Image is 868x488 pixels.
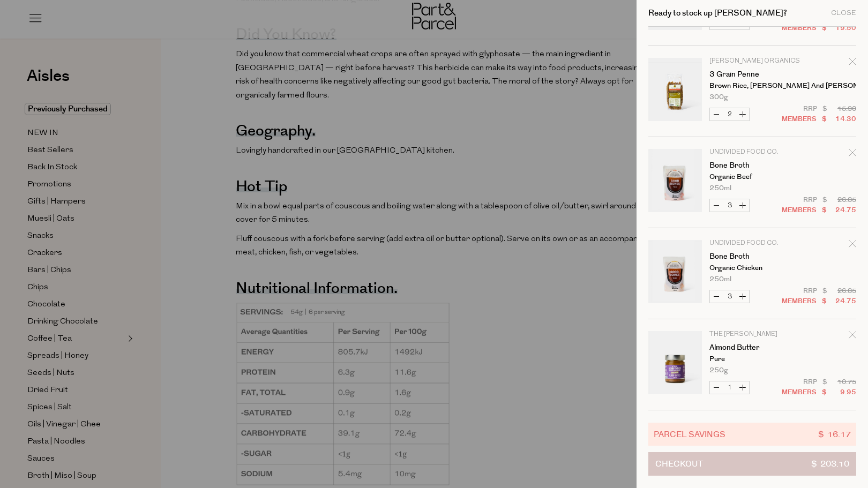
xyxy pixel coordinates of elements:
[709,162,792,169] a: Bone Broth
[709,331,792,337] p: The [PERSON_NAME]
[709,356,792,363] p: Pure
[709,149,792,155] p: Undivided Food Co.
[709,265,792,272] p: Organic Chicken
[655,453,703,475] span: Checkout
[849,238,856,253] div: Remove Bone Broth
[709,58,792,64] p: [PERSON_NAME] Organics
[709,276,731,283] span: 250ml
[709,253,792,260] a: Bone Broth
[709,367,728,374] span: 250g
[709,174,792,181] p: Organic Beef
[723,199,736,212] input: QTY Bone Broth
[709,71,792,78] a: 3 Grain Penne
[709,240,792,246] p: Undivided Food Co.
[723,290,736,303] input: QTY Bone Broth
[811,453,849,475] span: $ 203.10
[723,381,736,394] input: QTY Almond Butter
[831,10,856,17] div: Close
[709,344,792,351] a: Almond Butter
[709,94,728,101] span: 300g
[723,108,736,121] input: QTY 3 Grain Penne
[849,56,856,71] div: Remove 3 Grain Penne
[818,428,851,440] span: $ 16.17
[709,185,731,192] span: 250ml
[648,452,856,476] button: Checkout$ 203.10
[648,9,787,17] h2: Ready to stock up [PERSON_NAME]?
[849,147,856,162] div: Remove Bone Broth
[709,82,792,89] p: Brown Rice, [PERSON_NAME] and [PERSON_NAME]
[654,428,725,440] span: Parcel Savings
[849,329,856,344] div: Remove Almond Butter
